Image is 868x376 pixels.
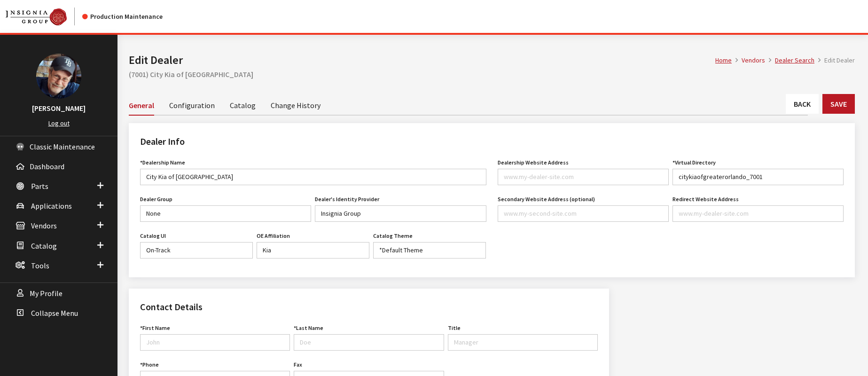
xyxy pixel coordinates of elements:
[315,195,379,204] label: Dealer's Identity Provider
[822,94,855,114] button: Save
[36,54,81,99] img: Ray Goodwin
[140,169,486,185] input: My Dealer
[732,55,765,65] li: Vendors
[140,334,290,351] input: John
[498,195,595,204] label: Secondary Website Address (optional)
[30,162,64,171] span: Dashboard
[31,241,57,251] span: Catalog
[230,95,256,115] a: Catalog
[140,134,844,149] h2: Dealer Info
[129,52,715,69] h1: Edit Dealer
[140,300,598,314] h2: Contact Details
[140,232,166,240] label: Catalog UI
[82,12,163,22] div: Production Maintenance
[498,205,669,222] input: www.my-second-site.com
[673,158,716,167] label: *Virtual Directory
[31,201,72,211] span: Applications
[786,94,819,114] a: Back
[257,232,290,240] label: OE Affiliation
[140,360,159,369] label: Phone
[775,56,814,64] a: Dealer Search
[814,55,855,65] li: Edit Dealer
[448,334,598,351] input: Manager
[129,69,855,80] h2: (7001) City Kia of [GEOGRAPHIC_DATA]
[715,56,732,64] a: Home
[498,169,669,185] input: www.my-dealer-site.com
[140,324,170,332] label: First Name
[30,289,63,298] span: My Profile
[673,195,739,204] label: Redirect Website Address
[498,158,569,167] label: Dealership Website Address
[140,195,172,204] label: Dealer Group
[140,158,185,167] label: *Dealership Name
[673,169,844,185] input: site-name
[31,261,49,270] span: Tools
[48,119,70,127] a: Log out
[6,8,67,25] img: Catalog Maintenance
[169,95,215,115] a: Configuration
[6,8,82,25] a: Insignia Group logo
[373,232,413,240] label: Catalog Theme
[448,324,461,332] label: Title
[271,95,321,115] a: Change History
[9,102,108,114] h3: [PERSON_NAME]
[31,181,48,191] span: Parts
[31,308,78,318] span: Collapse Menu
[129,95,154,116] a: General
[294,334,444,351] input: Doe
[31,221,57,231] span: Vendors
[673,205,844,222] input: www.my-dealer-site.com
[294,360,302,369] label: Fax
[30,142,95,151] span: Classic Maintenance
[294,324,323,332] label: Last Name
